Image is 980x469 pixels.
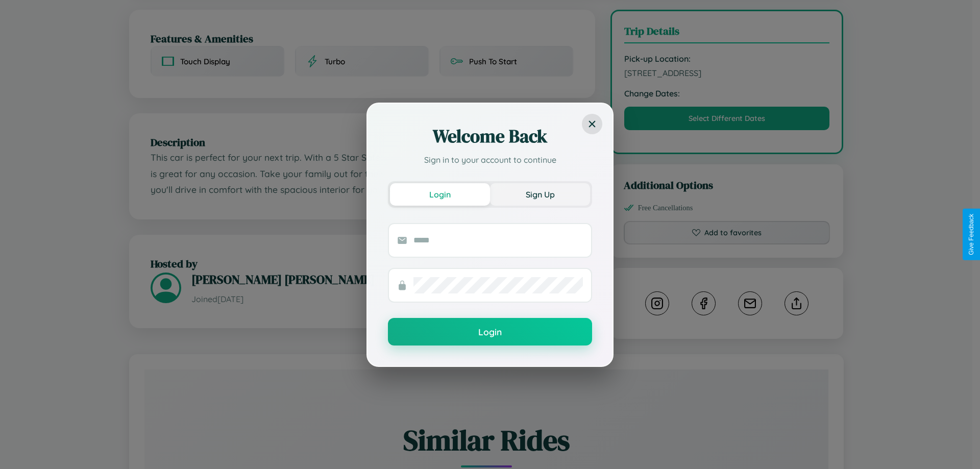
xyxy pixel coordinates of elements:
p: Sign in to your account to continue [388,154,592,166]
h2: Welcome Back [388,124,592,149]
div: Give Feedback [968,214,975,255]
button: Login [390,183,490,206]
button: Sign Up [490,183,590,206]
button: Login [388,318,592,345]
